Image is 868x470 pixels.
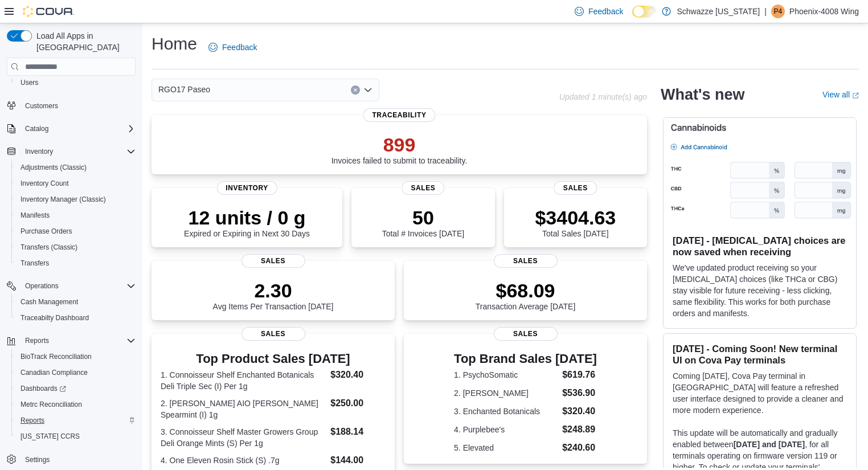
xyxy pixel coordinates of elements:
[241,327,305,341] span: Sales
[21,384,66,393] span: Dashboards
[16,193,110,206] a: Inventory Manager (Classic)
[2,278,140,294] button: Operations
[16,398,136,411] span: Metrc Reconciliation
[363,85,372,95] button: Open list of options
[161,369,326,392] dt: 1. Connoisseur Shelf Enchanted Botanicals Deli Triple Sec (I) Per 1g
[2,121,140,137] button: Catalog
[11,175,140,191] button: Inventory Count
[11,223,140,239] button: Purchase Orders
[23,6,74,17] img: Cova
[11,207,140,223] button: Manifests
[822,90,859,99] a: View allExternal link
[32,30,136,53] span: Load All Apps in [GEOGRAPHIC_DATA]
[21,400,82,409] span: Metrc Reconciliation
[454,369,558,381] dt: 1. PsychoSomatic
[11,239,140,255] button: Transfers (Classic)
[213,279,334,311] div: Avg Items Per Transaction [DATE]
[771,5,785,18] div: Phoenix-4008 Wing
[204,36,261,59] a: Feedback
[535,206,616,229] p: $3404.63
[11,255,140,271] button: Transfers
[21,279,63,293] button: Operations
[25,455,50,464] span: Settings
[161,426,326,449] dt: 3. Connoisseur Shelf Master Growers Group Deli Orange Mints (S) Per 1g
[16,414,49,427] a: Reports
[21,453,54,467] a: Settings
[21,78,38,87] span: Users
[25,124,48,133] span: Catalog
[16,177,136,190] span: Inventory Count
[25,336,49,345] span: Reports
[16,193,136,206] span: Inventory Manager (Classic)
[382,206,464,238] div: Total # Invoices [DATE]
[16,76,136,89] span: Users
[21,313,89,322] span: Traceabilty Dashboard
[11,310,140,326] button: Traceabilty Dashboard
[562,423,597,436] dd: $248.89
[454,387,558,399] dt: 2. [PERSON_NAME]
[2,451,140,468] button: Settings
[152,32,197,55] h1: Home
[184,206,310,238] div: Expired or Expiring in Next 30 Days
[351,85,360,95] button: Clear input
[11,381,140,397] a: Dashboards
[161,455,326,466] dt: 4. One Eleven Rosin Stick (S) .7g
[402,181,444,195] span: Sales
[16,414,136,427] span: Reports
[21,452,136,467] span: Settings
[161,352,386,366] h3: Top Product Sales [DATE]
[330,453,386,467] dd: $144.00
[21,334,54,348] button: Reports
[21,334,136,348] span: Reports
[16,382,136,395] span: Dashboards
[16,366,92,379] a: Canadian Compliance
[11,294,140,310] button: Cash Management
[2,97,140,114] button: Customers
[661,85,744,104] h2: What's new
[673,370,847,416] p: Coming [DATE], Cova Pay terminal in [GEOGRAPHIC_DATA] will feature a refreshed user interface des...
[789,5,859,18] p: Phoenix-4008 Wing
[764,5,767,18] p: |
[773,5,782,18] span: P4
[16,209,136,222] span: Manifests
[677,5,760,18] p: Schwazze [US_STATE]
[454,424,558,435] dt: 4. Purplebee's
[562,441,597,455] dd: $240.60
[16,295,136,309] span: Cash Management
[16,382,71,395] a: Dashboards
[25,101,58,111] span: Customers
[16,256,54,270] a: Transfers
[21,279,136,293] span: Operations
[25,147,53,156] span: Inventory
[21,368,88,377] span: Canadian Compliance
[331,133,468,165] div: Invoices failed to submit to traceability.
[16,224,136,238] span: Purchase Orders
[632,6,656,18] input: Dark Mode
[16,311,136,325] span: Traceabilty Dashboard
[734,440,805,449] strong: [DATE] and [DATE]
[16,209,54,222] a: Manifests
[21,122,136,136] span: Catalog
[21,297,78,306] span: Cash Management
[673,262,847,319] p: We've updated product receiving so your [MEDICAL_DATA] choices (like THCa or CBG) stay visible fo...
[16,240,82,254] a: Transfers (Classic)
[184,206,310,229] p: 12 units / 0 g
[562,386,597,400] dd: $536.90
[673,235,847,258] h3: [DATE] - [MEDICAL_DATA] choices are now saved when receiving
[562,404,597,418] dd: $320.40
[16,224,77,238] a: Purchase Orders
[11,412,140,428] button: Reports
[241,254,305,268] span: Sales
[25,281,59,291] span: Operations
[535,206,616,238] div: Total Sales [DATE]
[16,76,43,89] a: Users
[476,279,576,302] p: $68.09
[21,195,106,204] span: Inventory Manager (Classic)
[454,406,558,417] dt: 3. Enchanted Botanicals
[158,83,210,96] span: RGO17 Paseo
[222,42,257,53] span: Feedback
[21,243,77,252] span: Transfers (Classic)
[21,416,44,425] span: Reports
[16,350,136,363] span: BioTrack Reconciliation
